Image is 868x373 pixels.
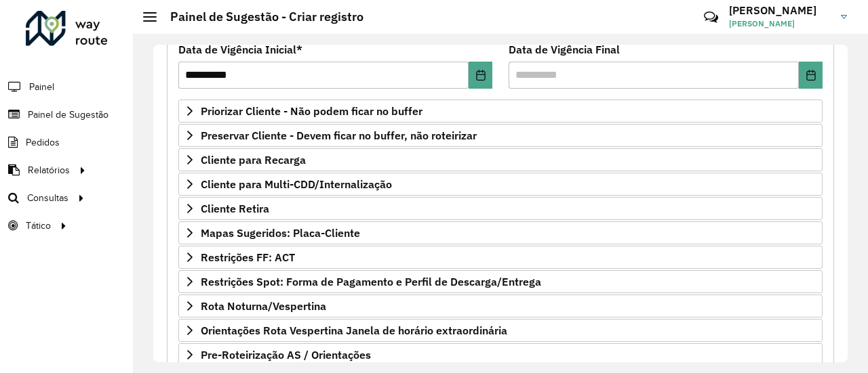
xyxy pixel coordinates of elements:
span: Cliente para Multi-CDD/Internalização [201,179,392,190]
span: Painel [29,80,54,94]
h3: [PERSON_NAME] [729,4,831,17]
a: Pre-Roteirização AS / Orientações [178,343,823,366]
span: Consultas [27,191,68,205]
a: Orientações Rota Vespertina Janela de horário extraordinária [178,319,823,342]
span: Restrições Spot: Forma de Pagamento e Perfil de Descarga/Entrega [201,276,541,287]
a: Cliente para Recarga [178,148,823,171]
span: Painel de Sugestão [28,108,108,122]
span: Restrições FF: ACT [201,252,295,263]
span: Mapas Sugeridos: Placa-Cliente [201,227,360,238]
span: Cliente para Recarga [201,154,306,165]
a: Cliente Retira [178,197,823,220]
label: Data de Vigência Inicial [178,41,302,58]
span: Pre-Roteirização AS / Orientações [201,349,371,360]
span: Orientações Rota Vespertina Janela de horário extraordinária [201,325,507,336]
label: Data de Vigência Final [509,41,620,58]
h2: Painel de Sugestão - Criar registro [157,9,363,24]
span: Rota Noturna/Vespertina [201,301,326,311]
a: Mapas Sugeridos: Placa-Cliente [178,221,823,244]
a: Rota Noturna/Vespertina [178,294,823,317]
a: Cliente para Multi-CDD/Internalização [178,173,823,196]
span: Preservar Cliente - Devem ficar no buffer, não roteirizar [201,130,477,141]
span: Relatórios [28,163,70,177]
span: Tático [26,219,51,233]
a: Priorizar Cliente - Não podem ficar no buffer [178,100,823,123]
a: Contato Rápido [696,3,726,32]
a: Restrições FF: ACT [178,246,823,269]
span: Pedidos [26,135,60,150]
button: Choose Date [799,62,823,89]
span: Cliente Retira [201,203,269,214]
span: [PERSON_NAME] [729,18,831,30]
a: Restrições Spot: Forma de Pagamento e Perfil de Descarga/Entrega [178,270,823,293]
button: Choose Date [469,62,492,89]
span: Priorizar Cliente - Não podem ficar no buffer [201,106,422,116]
a: Preservar Cliente - Devem ficar no buffer, não roteirizar [178,124,823,147]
